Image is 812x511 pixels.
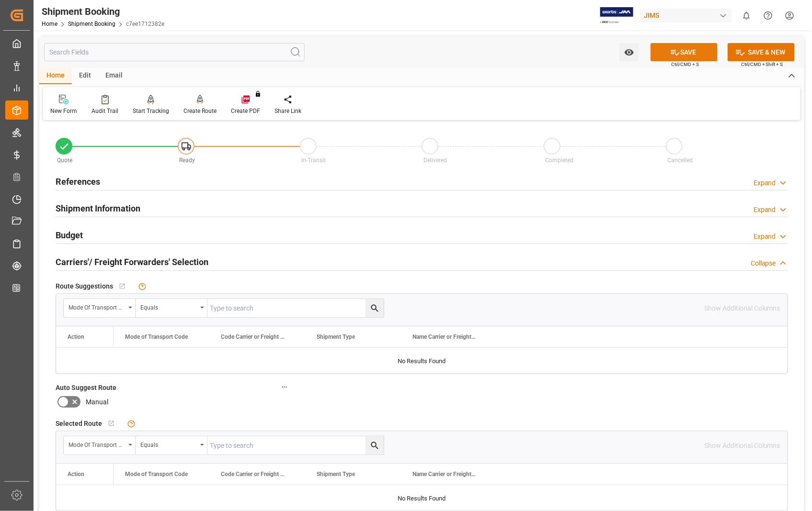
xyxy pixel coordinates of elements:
div: Start Tracking [133,107,169,115]
span: Code Carrier or Freight Forwarder [221,333,285,340]
button: SAVE & NEW [728,43,795,61]
div: Audit Trail [91,107,118,115]
div: Create Route [183,107,217,115]
span: Completed [546,157,574,164]
h2: Shipment Information [56,202,140,215]
h2: Carriers'/ Freight Forwarders' Selection [56,255,208,268]
div: Email [98,68,130,84]
div: New Form [50,107,77,115]
input: Search Fields [44,43,305,61]
span: Ctrl/CMD + S [671,61,699,68]
button: search button [366,436,384,455]
span: Name Carrier or Freight Forwarder [412,471,477,478]
button: open menu [64,299,136,317]
div: Action [68,471,84,478]
span: Delivered [423,157,447,164]
span: Code Carrier or Freight Forwarder [221,471,285,478]
div: Expand [754,232,776,242]
span: Auto Suggest Route [56,383,116,393]
span: Ready [179,157,195,164]
h2: Budget [56,229,83,242]
div: Action [68,333,84,340]
img: Exertis%20JAM%20-%20Email%20Logo.jpg_1722504956.jpg [600,7,633,24]
button: open menu [136,436,207,455]
div: Equals [140,301,197,312]
button: open menu [619,43,639,61]
div: Edit [72,68,98,84]
span: Shipment Type [317,471,355,478]
div: Expand [754,178,776,188]
span: Ctrl/CMD + Shift + S [741,61,783,68]
div: Equals [140,438,197,449]
div: Mode of Transport Code [69,301,125,312]
input: Type to search [207,299,384,317]
div: Shipment Booking [42,4,164,19]
span: Shipment Type [317,333,355,340]
button: show 0 new notifications [736,5,757,26]
button: JIMS [640,6,736,24]
a: Shipment Booking [68,21,115,27]
span: Route Suggestions [56,281,113,291]
button: open menu [64,436,136,455]
div: Share Link [274,107,301,115]
h2: References [56,175,100,188]
span: Quote [57,157,73,164]
span: In-Transit [301,157,326,164]
a: Home [42,21,57,27]
span: Name Carrier or Freight Forwarder [412,333,477,340]
div: Mode of Transport Code [69,438,125,449]
span: Cancelled [668,157,693,164]
button: SAVE [651,43,718,61]
span: Mode of Transport Code [125,471,188,478]
input: Type to search [207,436,384,455]
button: search button [366,299,384,317]
button: open menu [136,299,207,317]
div: Expand [754,205,776,215]
button: Help Center [757,5,779,26]
div: Collapse [751,258,776,268]
span: Mode of Transport Code [125,333,188,340]
button: Auto Suggest Route [278,381,291,393]
div: Home [39,68,72,84]
div: JIMS [640,9,732,22]
span: Manual [86,397,108,407]
span: Selected Route [56,419,102,429]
